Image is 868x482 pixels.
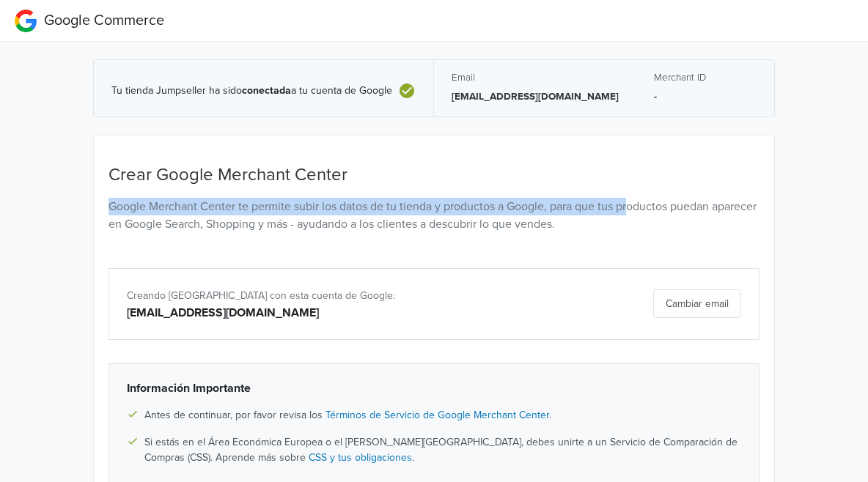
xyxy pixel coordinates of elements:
[452,89,619,104] p: [EMAIL_ADDRESS][DOMAIN_NAME]
[127,289,395,302] span: Creando [GEOGRAPHIC_DATA] con esta cuenta de Google:
[111,85,392,97] span: Tu tienda Jumpseller ha sido a tu cuenta de Google
[127,304,529,322] div: [EMAIL_ADDRESS][DOMAIN_NAME]
[127,382,741,396] h6: Información Importante
[108,165,759,186] h4: Crear Google Merchant Center
[654,89,757,104] p: -
[654,72,757,84] h5: Merchant ID
[144,434,741,465] span: Si estás en el Área Económica Europea o el [PERSON_NAME][GEOGRAPHIC_DATA], debes unirte a un Serv...
[144,407,551,423] span: Antes de continuar, por favor revisa los .
[44,12,164,29] span: Google Commerce
[653,289,741,318] button: Cambiar email
[242,84,291,97] b: conectada
[452,72,619,84] h5: Email
[309,451,412,464] a: CSS y tus obligaciones
[108,198,759,233] p: Google Merchant Center te permite subir los datos de tu tienda y productos a Google, para que tus...
[325,409,549,421] a: Términos de Servicio de Google Merchant Center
